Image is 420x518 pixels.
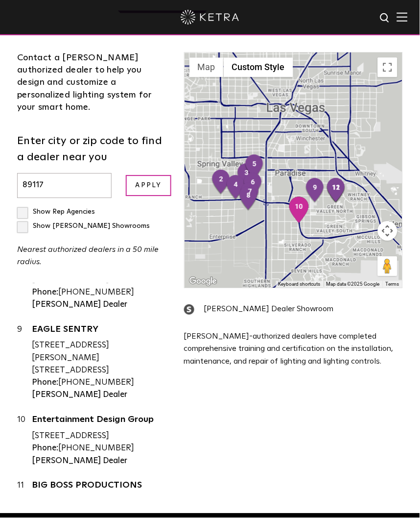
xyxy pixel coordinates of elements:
[17,208,95,215] label: Show Rep Agencies
[378,256,397,276] button: Drag Pegman onto the map to open Street View
[244,154,265,180] div: 5
[17,222,150,229] label: Show [PERSON_NAME] Showrooms
[32,391,127,399] strong: [PERSON_NAME] Dealer
[187,275,219,288] a: Open this area in Google Maps (opens a new window)
[32,286,169,299] div: [PHONE_NUMBER]
[17,173,112,198] input: Enter city or zip code
[17,133,169,166] label: Enter city or zip code to find a dealer near you
[17,323,32,402] div: 9
[32,457,127,466] strong: [PERSON_NAME] Dealer
[378,57,397,77] button: Toggle fullscreen view
[305,177,326,204] div: 9
[326,177,347,204] div: 12
[243,172,263,198] div: 6
[226,174,246,201] div: 4
[184,330,403,368] p: [PERSON_NAME]-authorized dealers have completed comprehensive training and certification on the i...
[289,197,309,223] div: 10
[32,443,169,455] div: [PHONE_NUMBER]
[32,481,169,493] a: BIG BOSS PRODUCTIONS
[32,430,169,443] div: [STREET_ADDRESS]
[17,257,32,311] div: 8
[32,288,58,296] strong: Phone:
[184,304,194,315] img: showroom_icon.png
[327,281,380,287] span: Map data ©2025 Google
[32,339,169,377] div: [STREET_ADDRESS][PERSON_NAME] [STREET_ADDRESS]
[126,175,172,196] input: Apply
[17,244,169,269] p: Nearest authorized dealers in a 50 mile radius.
[32,377,169,390] div: [PHONE_NUMBER]
[32,416,169,428] a: Entertainment Design Group
[181,10,239,25] img: ketra-logo-2019-white
[32,300,127,309] strong: [PERSON_NAME] Dealer
[386,281,399,287] a: Terms (opens in new tab)
[32,325,169,337] a: EAGLE SENTRY
[189,57,224,77] button: Show street map
[236,163,257,189] div: 3
[17,414,32,468] div: 10
[397,12,408,22] img: Hamburger%20Nav.svg
[378,221,397,241] button: Map camera controls
[211,169,232,196] div: 2
[224,57,293,77] button: Custom Style
[279,281,321,288] button: Keyboard shortcuts
[379,12,392,25] img: search icon
[187,275,219,288] img: Google
[32,379,58,387] strong: Phone:
[32,444,58,453] strong: Phone:
[17,52,169,114] div: Contact a [PERSON_NAME] authorized dealer to help you design and customize a personalized lightin...
[238,185,259,212] div: 8
[240,181,260,208] div: 7
[184,303,403,316] div: [PERSON_NAME] Dealer Showroom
